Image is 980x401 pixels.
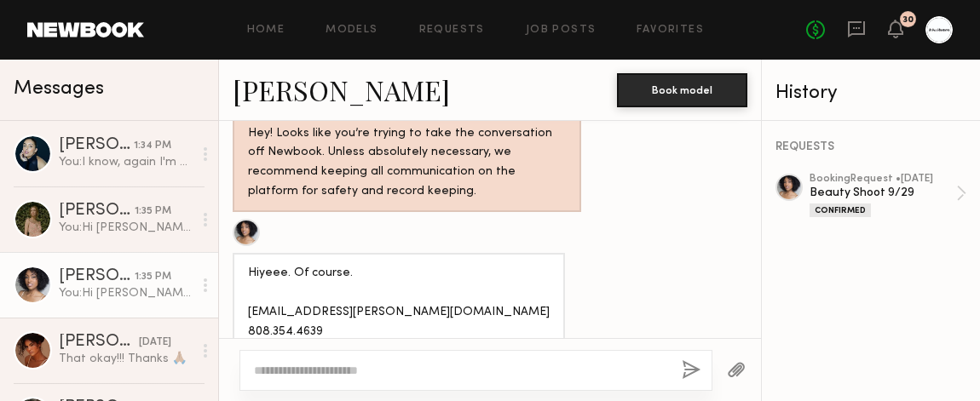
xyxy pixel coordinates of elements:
a: Models [326,25,378,36]
div: [PERSON_NAME] [59,137,134,154]
div: [DATE] [139,335,171,351]
div: [PERSON_NAME] [59,334,139,351]
div: [PERSON_NAME] [59,203,135,220]
div: You: I know, again I'm so sorry! I was so looking forward to seeing you again too! [59,154,193,170]
a: Job Posts [526,25,597,36]
a: Favorites [637,25,704,36]
div: 1:34 PM [134,138,171,154]
span: Messages [14,79,104,99]
a: Home [247,25,285,36]
div: booking Request • [DATE] [810,174,956,185]
div: You: Hi [PERSON_NAME]! Would you mind sending me your phone and email for the call sheet? Thanks! [59,220,193,236]
a: Book model [617,82,747,96]
div: Confirmed [810,203,871,217]
div: 1:35 PM [135,269,171,285]
div: That okay!!! Thanks 🙏🏽 [59,351,193,367]
div: [PERSON_NAME] [59,268,135,285]
div: 30 [902,15,914,25]
div: Hiyeee. Of course. [EMAIL_ADDRESS][PERSON_NAME][DOMAIN_NAME] 808.354.4639 [248,264,550,342]
a: Requests [419,25,485,36]
a: bookingRequest •[DATE]Beauty Shoot 9/29Confirmed [810,174,966,217]
a: [PERSON_NAME] [233,72,450,108]
div: You: Hi [PERSON_NAME]! Would you mind sending me your phone and email for the call sheet? Thanks! [59,285,193,301]
div: Beauty Shoot 9/29 [810,185,956,201]
div: History [775,83,966,103]
div: Hey! Looks like you’re trying to take the conversation off Newbook. Unless absolutely necessary, ... [248,124,566,203]
button: Book model [617,73,747,107]
div: REQUESTS [775,141,966,153]
div: 1:35 PM [135,203,171,220]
